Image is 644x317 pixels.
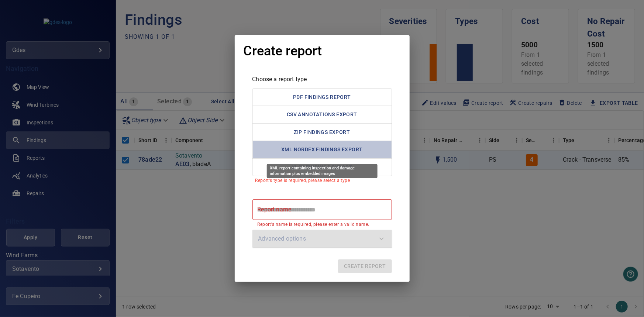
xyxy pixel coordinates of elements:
[252,106,392,124] button: Spreadsheet with information about every instance (annotation) of a finding
[258,221,387,228] p: Report's name is required, please enter a valid name.
[252,75,392,84] p: Choose a report type
[252,141,392,159] button: XML report containing inspection and damage information plus embedded images
[267,164,378,178] div: XML report containing inspection and damage information plus embedded images
[252,158,392,176] button: Spreadsheet with information and comments for each finding.
[244,44,322,59] h1: Create report
[252,88,392,106] button: pdf report containing images, information and comments
[255,177,392,185] p: Report's type is required, please select a type
[252,123,392,141] button: zip report containing images, plus a spreadsheet with information and comments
